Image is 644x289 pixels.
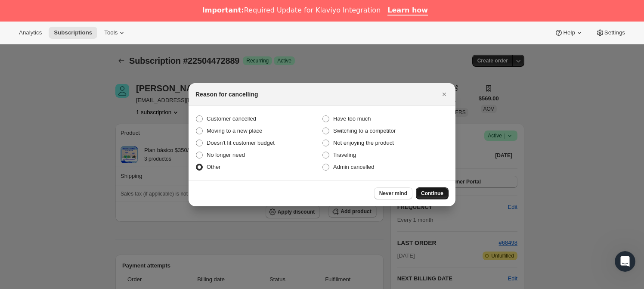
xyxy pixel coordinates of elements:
span: Tools [104,29,118,36]
span: Never mind [379,190,407,197]
span: Moving to a new place [207,127,262,134]
span: Help [563,29,575,36]
span: Have too much [333,115,371,122]
span: Subscriptions [54,29,92,36]
span: Other [207,164,221,170]
span: Customer cancelled [207,115,256,122]
div: Required Update for Klaviyo Integration [202,6,381,15]
button: Help [549,27,588,39]
a: Learn how [387,6,428,16]
span: Admin cancelled [333,164,374,170]
button: Tools [99,27,131,39]
b: Important: [202,6,244,14]
span: Not enjoying the product [333,140,394,146]
button: Subscriptions [49,27,97,39]
button: Close [438,88,450,100]
button: Settings [591,27,630,39]
span: Analytics [19,29,42,36]
span: Switching to a competitor [333,127,396,134]
button: Continue [416,187,449,199]
span: Settings [604,29,625,36]
h2: Reason for cancelling [195,90,258,99]
span: No longer need [207,152,245,158]
button: Never mind [374,187,412,199]
button: Analytics [14,27,47,39]
span: Continue [421,190,443,197]
span: Traveling [333,152,356,158]
iframe: Intercom live chat [615,251,635,272]
span: Doesn't fit customer budget [207,140,275,146]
